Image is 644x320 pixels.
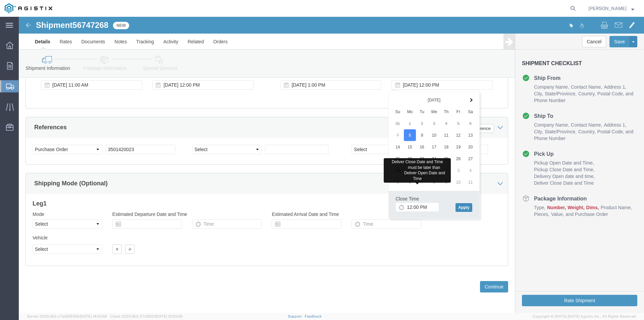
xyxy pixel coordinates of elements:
span: Copyright © [DATE]-[DATE] Agistix Inc., All Rights Reserved [533,314,636,319]
span: Client: 2025.18.0-27d3021 [110,314,182,318]
a: Support [288,314,305,318]
img: logo [5,3,52,13]
a: Feedback [305,314,322,318]
button: [PERSON_NAME] [588,4,635,12]
span: [DATE] 10:20:09 [155,314,182,318]
span: Greg Gonzales [588,5,627,12]
span: Server: 2025.18.0-c7ad5f513fb [27,314,107,318]
span: [DATE] 14:43:55 [80,314,107,318]
iframe: FS Legacy Container [19,17,644,313]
